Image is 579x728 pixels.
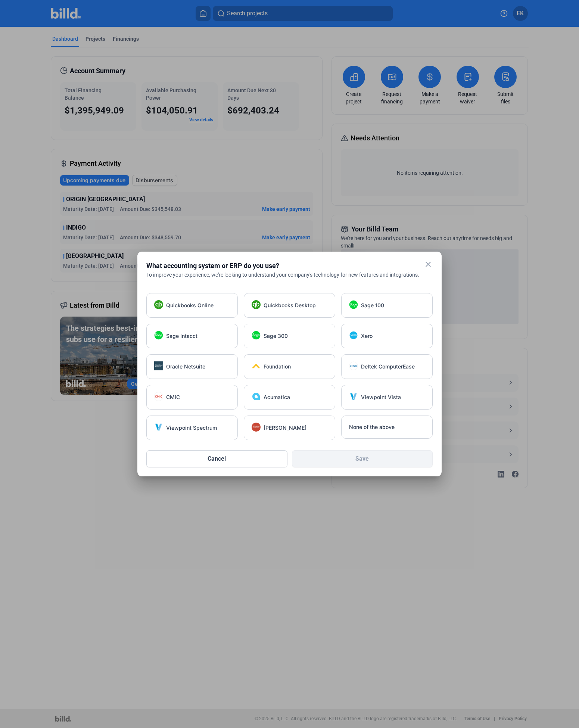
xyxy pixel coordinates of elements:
span: Acumatica [264,393,290,401]
button: Cancel [146,450,287,467]
span: Viewpoint Spectrum [166,424,217,432]
span: CMiC [166,393,180,401]
span: Foundation [264,363,291,370]
div: What accounting system or ERP do you use? [146,261,414,271]
span: Sage Intacct [166,332,197,340]
mat-icon: close [424,260,433,269]
span: Deltek ComputerEase [361,363,415,370]
span: Oracle Netsuite [166,363,205,370]
div: To improve your experience, we're looking to understand your company's technology for new feature... [146,271,433,279]
span: Viewpoint Vista [361,393,401,401]
span: None of the above [349,423,395,431]
span: Xero [361,332,373,340]
span: Quickbooks Online [166,302,214,309]
span: [PERSON_NAME] [264,424,306,432]
span: Sage 100 [361,302,384,309]
span: Quickbooks Desktop [264,302,316,309]
button: Save [292,450,433,467]
span: Sage 300 [264,332,288,340]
